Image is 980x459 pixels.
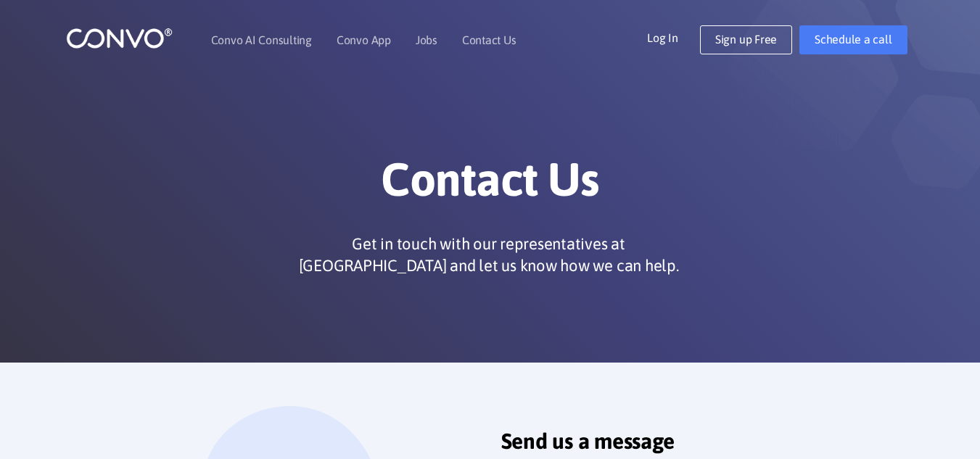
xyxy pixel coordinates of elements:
[462,34,516,46] a: Contact Us
[293,233,685,276] p: Get in touch with our representatives at [GEOGRAPHIC_DATA] and let us know how we can help.
[88,152,893,218] h1: Contact Us
[700,25,792,54] a: Sign up Free
[66,27,173,49] img: logo_1.png
[799,25,907,54] a: Schedule a call
[337,34,391,46] a: Convo App
[416,34,437,46] a: Jobs
[647,25,700,49] a: Log In
[211,34,312,46] a: Convo AI Consulting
